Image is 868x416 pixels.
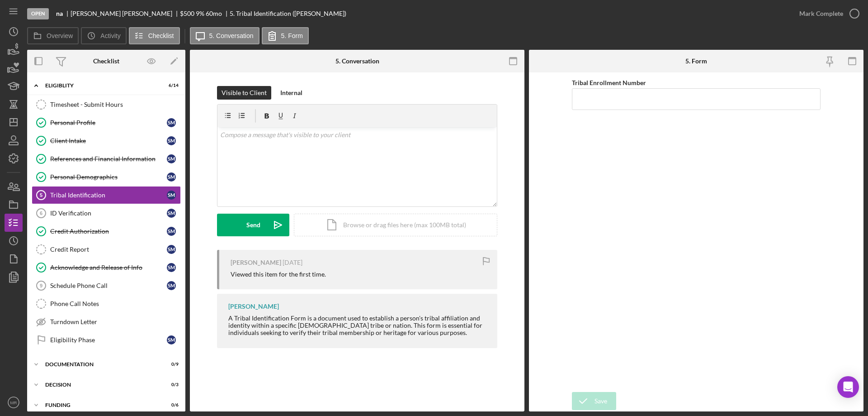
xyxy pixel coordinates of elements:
[228,303,279,310] div: [PERSON_NAME]
[32,96,181,114] a: Timesheet - Submit Hours
[50,228,167,235] div: Credit Authorization
[45,83,156,88] div: Eligiblity
[335,57,379,65] div: 5. Conversation
[217,214,289,236] button: Send
[56,10,63,17] b: na
[81,27,126,44] button: Activity
[167,136,176,145] div: S M
[32,132,181,150] a: Client IntakeSM
[799,5,843,23] div: Mark Complete
[50,336,167,344] div: Eligibility Phase
[262,27,309,44] button: 5. Form
[228,315,488,336] div: A Tribal Identification Form is a document used to establish a person's tribal affiliation and id...
[594,392,607,410] div: Save
[32,222,181,240] a: Credit AuthorizationSM
[32,240,181,258] a: Credit ReportSM
[190,27,259,44] button: 5. Conversation
[790,5,863,23] button: Mark Complete
[162,83,179,88] div: 6 / 14
[47,32,73,39] label: Overview
[32,186,181,204] a: 5Tribal IdentificationSM
[32,150,181,168] a: References and Financial InformationSM
[572,392,616,410] button: Save
[50,191,167,199] div: Tribal Identification
[50,137,167,144] div: Client Intake
[50,318,180,325] div: Turndown Letter
[685,57,707,65] div: 5. Form
[50,246,167,253] div: Credit Report
[167,335,176,344] div: S M
[27,8,49,19] div: Open
[231,271,326,278] div: Viewed this item for the first time.
[167,227,176,236] div: S M
[40,192,42,198] tspan: 5
[167,281,176,290] div: S M
[148,32,174,39] label: Checklist
[167,154,176,163] div: S M
[206,10,222,17] div: 60 mo
[167,209,176,218] div: S M
[40,210,42,216] tspan: 6
[50,119,167,126] div: Personal Profile
[217,86,271,100] button: Visible to Client
[50,155,167,163] div: References and Financial Information
[27,27,79,44] button: Overview
[837,376,859,398] div: Open Intercom Messenger
[45,362,156,367] div: Documentation
[231,259,281,266] div: [PERSON_NAME]
[32,204,181,222] a: 6ID VerificationSM
[40,283,42,288] tspan: 9
[162,402,179,408] div: 0 / 6
[45,402,156,408] div: Funding
[167,245,176,254] div: S M
[50,300,180,307] div: Phone Call Notes
[50,173,167,181] div: Personal Demographics
[50,264,167,271] div: Acknowledge and Release of Info
[280,86,302,100] div: Internal
[162,382,179,387] div: 0 / 3
[32,277,181,295] a: 9Schedule Phone CallSM
[32,258,181,277] a: Acknowledge and Release of InfoSM
[281,32,303,39] label: 5. Form
[167,172,176,182] div: S M
[276,86,307,100] button: Internal
[572,79,646,86] label: Tribal Enrollment Number
[32,313,181,331] a: Turndown Letter
[50,282,167,289] div: Schedule Phone Call
[32,295,181,313] a: Phone Call Notes
[93,57,119,65] div: Checklist
[180,10,194,17] span: $500
[129,27,180,44] button: Checklist
[230,10,346,17] div: 5. Tribal Identification ([PERSON_NAME])
[50,101,180,108] div: Timesheet - Submit Hours
[167,263,176,272] div: S M
[246,214,260,236] div: Send
[167,118,176,127] div: S M
[10,400,17,405] text: MR
[222,86,267,100] div: Visible to Client
[167,191,176,200] div: S M
[50,210,167,217] div: ID Verification
[32,168,181,186] a: Personal DemographicsSM
[32,114,181,132] a: Personal ProfileSM
[283,259,302,266] time: 2025-09-20 14:53
[5,393,23,411] button: MR
[196,10,204,17] div: 9 %
[162,362,179,367] div: 0 / 9
[71,10,180,17] div: [PERSON_NAME] [PERSON_NAME]
[209,32,254,39] label: 5. Conversation
[45,382,156,387] div: Decision
[32,331,181,349] a: Eligibility PhaseSM
[100,32,120,39] label: Activity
